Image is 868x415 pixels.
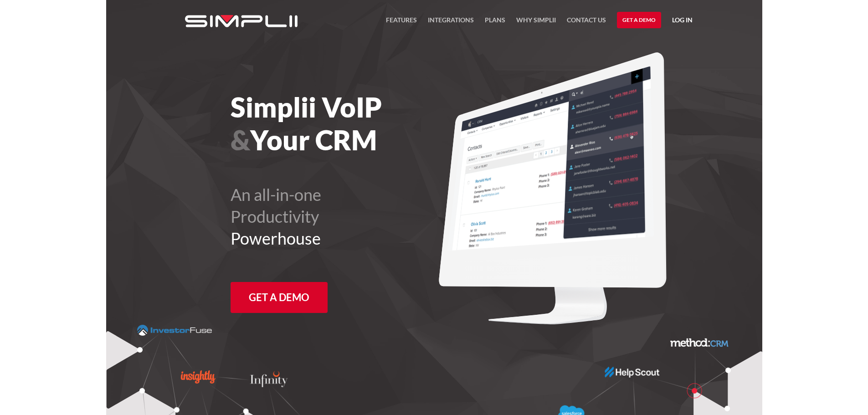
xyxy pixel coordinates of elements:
[231,91,484,156] h1: Simplii VoIP Your CRM
[672,15,693,28] a: Log in
[485,15,505,31] a: Plans
[428,15,474,31] a: Integrations
[386,15,417,31] a: FEATURES
[185,15,298,27] img: Simplii
[516,15,556,31] a: Why Simplii
[231,228,321,248] span: Powerhouse
[567,15,606,31] a: Contact US
[231,123,250,156] span: &
[231,184,484,249] h2: An all-in-one Productivity
[617,12,661,28] a: Get a Demo
[231,282,328,313] a: Get a Demo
